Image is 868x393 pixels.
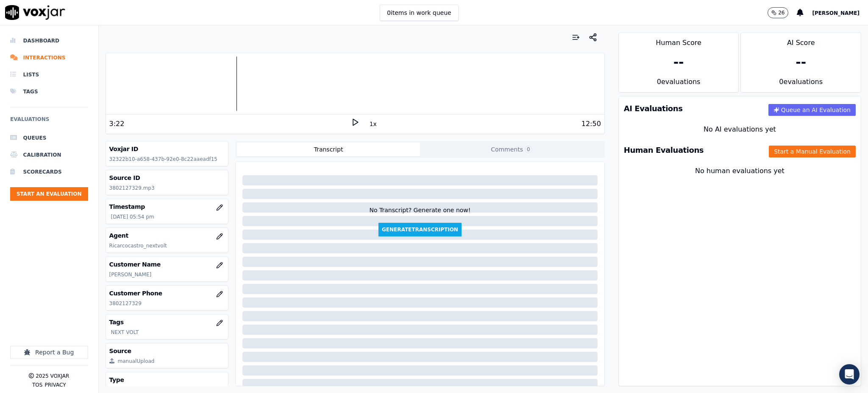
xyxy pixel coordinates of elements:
[10,346,88,359] button: Report a Bug
[10,163,88,180] a: Scorecards
[109,242,225,249] p: Ricarcocastro_nextvolt
[624,146,704,154] h3: Human Evaluations
[10,114,88,129] h6: Evaluations
[624,105,683,112] h3: AI Evaluations
[581,119,601,129] div: 12:50
[778,9,785,16] p: 26
[109,300,225,307] p: 3802127329
[812,8,868,18] button: [PERSON_NAME]
[839,364,860,385] div: Open Intercom Messenger
[380,5,459,21] button: 0items in work queue
[109,231,225,240] h3: Agent
[109,347,225,355] h3: Source
[10,49,88,66] a: Interactions
[109,289,225,298] h3: Customer Phone
[109,185,225,191] p: 3802127329.mp3
[10,187,88,201] button: Start an Evaluation
[619,77,739,92] div: 0 evaluation s
[109,271,225,278] p: [PERSON_NAME]
[420,143,603,156] button: Comments
[768,104,856,116] button: Queue an AI Evaluation
[109,260,225,269] h3: Customer Name
[10,32,88,49] a: Dashboard
[237,143,420,156] button: Transcript
[796,55,806,70] div: --
[626,124,854,135] div: No AI evaluations yet
[812,10,860,16] span: [PERSON_NAME]
[109,318,225,326] h3: Tags
[109,376,225,384] h3: Type
[32,382,42,388] button: TOS
[769,146,856,157] button: Start a Manual Evaluation
[768,7,797,18] button: 26
[5,5,65,20] img: voxjar logo
[525,146,532,153] span: 0
[109,145,225,153] h3: Voxjar ID
[111,329,225,336] p: NEXT VOLT
[10,83,88,100] a: Tags
[10,129,88,146] a: Queues
[768,7,788,18] button: 26
[673,55,684,70] div: --
[109,202,225,211] h3: Timestamp
[10,66,88,83] a: Lists
[626,166,854,196] div: No human evaluations yet
[45,382,66,388] button: Privacy
[619,33,739,48] div: Human Score
[368,118,378,130] button: 1x
[741,33,861,48] div: AI Score
[109,119,125,129] div: 3:22
[109,174,225,182] h3: Source ID
[741,77,861,92] div: 0 evaluation s
[10,146,88,163] a: Calibration
[111,213,225,220] p: [DATE] 05:54 pm
[118,358,155,365] div: manualUpload
[36,373,69,379] p: 2025 Voxjar
[378,223,462,236] button: GenerateTranscription
[109,156,225,163] p: 32322b10-a658-437b-92e0-8c22aaeadf15
[369,206,470,223] div: No Transcript? Generate one now!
